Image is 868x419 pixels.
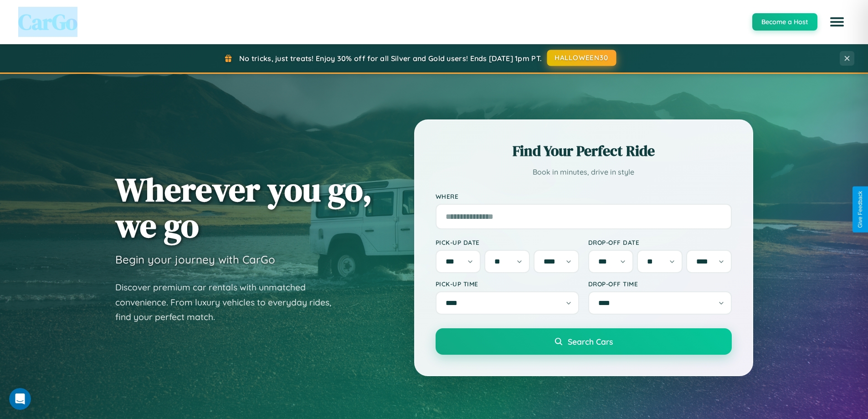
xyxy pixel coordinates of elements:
[115,253,275,266] h3: Begin your journey with CarGo
[9,388,31,410] iframe: Intercom live chat
[752,13,817,31] button: Become a Host
[588,238,732,246] label: Drop-off Date
[436,166,732,179] p: Book in minutes, drive in style
[115,280,343,325] p: Discover premium car rentals with unmatched convenience. From luxury vehicles to everyday rides, ...
[239,54,542,63] span: No tricks, just treats! Enjoy 30% off for all Silver and Gold users! Ends [DATE] 1pm PT.
[436,280,579,288] label: Pick-up Time
[436,238,579,246] label: Pick-up Date
[857,191,863,228] div: Give Feedback
[18,7,77,37] span: CarGo
[436,192,732,200] label: Where
[588,280,732,288] label: Drop-off Time
[568,336,613,347] span: Search Cars
[115,171,372,243] h1: Wherever you go, we go
[436,141,732,161] h2: Find Your Perfect Ride
[824,9,850,35] button: Open menu
[436,328,732,355] button: Search Cars
[547,50,616,66] button: HALLOWEEN30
